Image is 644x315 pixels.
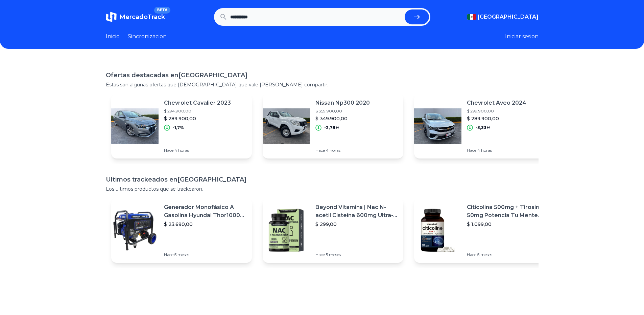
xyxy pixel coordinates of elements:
[106,33,120,41] a: Inicio
[467,252,549,257] p: Hace 5 meses
[324,125,339,130] p: -2,78%
[164,108,231,114] p: $ 294.900,00
[263,93,403,159] a: Featured imageNissan Np300 2020$ 359.900,00$ 349.900,00-2,78%Hace 4 horas
[414,102,461,150] img: Featured image
[467,108,526,114] p: $ 299.900,00
[467,13,539,21] button: [GEOGRAPHIC_DATA]
[414,207,461,254] img: Featured image
[111,102,159,150] img: Featured image
[467,115,526,122] p: $ 289.900,00
[154,7,170,14] span: BETA
[164,252,246,257] p: Hace 5 meses
[164,148,231,153] p: Hace 4 horas
[315,108,370,114] p: $ 359.900,00
[263,207,310,254] img: Featured image
[414,198,555,263] a: Featured imageCiticolina 500mg + Tirosina 50mg Potencia Tu Mente (120caps) Sabor Sin Sabor$ 1.099...
[263,102,310,150] img: Featured image
[106,186,539,192] p: Los ultimos productos que se trackearon.
[106,12,165,22] a: MercadoTrackBETA
[106,12,117,22] img: MercadoTrack
[467,221,549,228] p: $ 1.099,00
[111,198,252,263] a: Featured imageGenerador Monofásico A Gasolina Hyundai Thor10000 P 11.5 Kw$ 23.690,00Hace 5 meses
[315,115,370,122] p: $ 349.900,00
[467,14,476,20] img: Mexico
[478,13,539,21] span: [GEOGRAPHIC_DATA]
[164,115,231,122] p: $ 289.900,00
[164,99,231,107] p: Chevrolet Cavalier 2023
[111,207,159,254] img: Featured image
[315,203,398,219] p: Beyond Vitamins | Nac N-acetil Cisteína 600mg Ultra-premium Con Inulina De Agave (prebiótico Natu...
[119,13,165,21] span: MercadoTrack
[128,33,167,41] a: Sincronizacion
[467,99,526,107] p: Chevrolet Aveo 2024
[315,252,398,257] p: Hace 5 meses
[106,175,539,184] h1: Ultimos trackeados en [GEOGRAPHIC_DATA]
[106,81,539,88] p: Estas son algunas ofertas que [DEMOGRAPHIC_DATA] que vale [PERSON_NAME] compartir.
[467,148,526,153] p: Hace 4 horas
[106,70,539,80] h1: Ofertas destacadas en [GEOGRAPHIC_DATA]
[263,198,403,263] a: Featured imageBeyond Vitamins | Nac N-acetil Cisteína 600mg Ultra-premium Con Inulina De Agave (p...
[315,221,398,228] p: $ 299,00
[315,148,370,153] p: Hace 4 horas
[164,203,246,219] p: Generador Monofásico A Gasolina Hyundai Thor10000 P 11.5 Kw
[476,125,491,130] p: -3,33%
[315,99,370,107] p: Nissan Np300 2020
[414,93,555,159] a: Featured imageChevrolet Aveo 2024$ 299.900,00$ 289.900,00-3,33%Hace 4 horas
[505,33,539,41] button: Iniciar sesion
[467,203,549,219] p: Citicolina 500mg + Tirosina 50mg Potencia Tu Mente (120caps) Sabor Sin Sabor
[111,93,252,159] a: Featured imageChevrolet Cavalier 2023$ 294.900,00$ 289.900,00-1,7%Hace 4 horas
[173,125,184,130] p: -1,7%
[164,221,246,228] p: $ 23.690,00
